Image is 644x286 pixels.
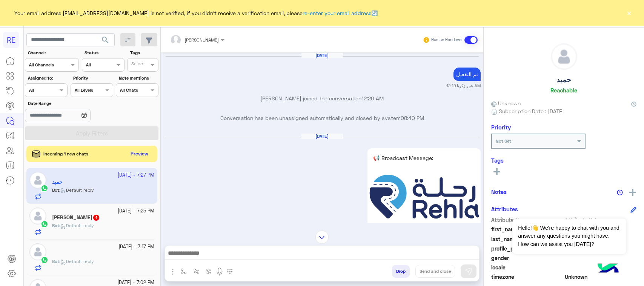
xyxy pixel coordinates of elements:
[303,10,371,16] a: re-enter your email address
[629,189,636,196] img: add
[491,157,636,164] h6: Tags
[556,75,571,84] h5: حميد
[28,100,112,107] label: Date Range
[565,263,637,271] span: null
[465,268,472,275] img: send message
[392,265,410,278] button: Drop
[491,206,518,212] h6: Attributes
[367,164,481,229] img: null
[595,256,621,282] img: hulul-logo.png
[215,267,224,276] img: send voice note
[190,265,203,277] button: Trigger scenario
[52,258,60,264] b: :
[29,208,46,224] img: defaultAdmin.png
[28,49,78,56] label: Channel:
[491,216,563,224] span: Attribute Name
[401,115,424,121] span: 08:40 PM
[128,149,152,160] button: Preview
[491,273,563,281] span: timezone
[446,83,481,89] small: عبير زكريا 12:19 AM
[491,225,563,233] span: first_name
[496,138,511,144] b: Not Set
[178,265,190,277] button: select flow
[29,243,46,260] img: defaultAdmin.png
[25,126,158,140] button: Apply Filters
[491,254,563,262] span: gender
[130,60,145,69] div: Select
[119,75,158,81] label: Note mentions
[301,134,343,139] h6: [DATE]
[491,99,521,107] span: Unknown
[625,9,633,17] button: ×
[361,95,384,101] span: 12:20 AM
[14,9,378,17] span: Your email address [EMAIL_ADDRESS][DOMAIN_NAME] is not verified, if you didn't receive a verifica...
[118,243,154,251] small: [DATE] - 7:17 PM
[52,214,100,221] h5: ابو حمد
[491,188,507,195] h6: Notes
[3,32,19,48] div: RE
[164,94,481,102] p: [PERSON_NAME] joined the conversation
[181,268,187,274] img: select flow
[52,223,60,228] b: :
[551,44,577,69] img: defaultAdmin.png
[52,223,59,228] span: Bot
[512,218,626,254] span: Hello!👋 We're happy to chat with you and answer any questions you might have. How can we assist y...
[203,265,215,277] button: create order
[41,220,48,228] img: WhatsApp
[415,265,455,278] button: Send and close
[550,87,577,94] h6: Reachable
[491,235,563,243] span: last_name
[491,244,563,252] span: profile_pic
[73,75,112,81] label: Priority
[565,254,637,262] span: null
[168,267,177,276] img: send attachment
[227,269,233,275] img: make a call
[60,258,94,264] span: Default reply
[93,215,99,221] span: 1
[301,53,343,58] h6: [DATE]
[491,263,563,271] span: locale
[491,124,511,131] h6: Priority
[193,268,199,274] img: Trigger scenario
[41,256,48,264] img: WhatsApp
[499,107,564,115] span: Subscription Date : [DATE]
[85,49,123,56] label: Status
[52,258,59,264] span: Bot
[28,75,67,81] label: Assigned to:
[101,35,110,45] span: search
[43,151,88,157] span: Incoming 1 new chats
[206,268,212,274] img: create order
[373,154,475,162] p: 📢 Broadcast Message:
[184,37,219,43] span: [PERSON_NAME]
[565,273,637,281] span: Unknown
[315,231,329,244] img: scroll
[118,208,154,215] small: [DATE] - 7:25 PM
[96,33,115,49] button: search
[60,223,94,228] span: Default reply
[453,68,481,81] p: 27/7/2025, 12:19 AM
[164,114,481,122] p: Conversation has been unassigned automatically and closed by system
[431,37,463,43] small: Human Handover
[617,189,623,195] img: notes
[130,49,158,56] label: Tags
